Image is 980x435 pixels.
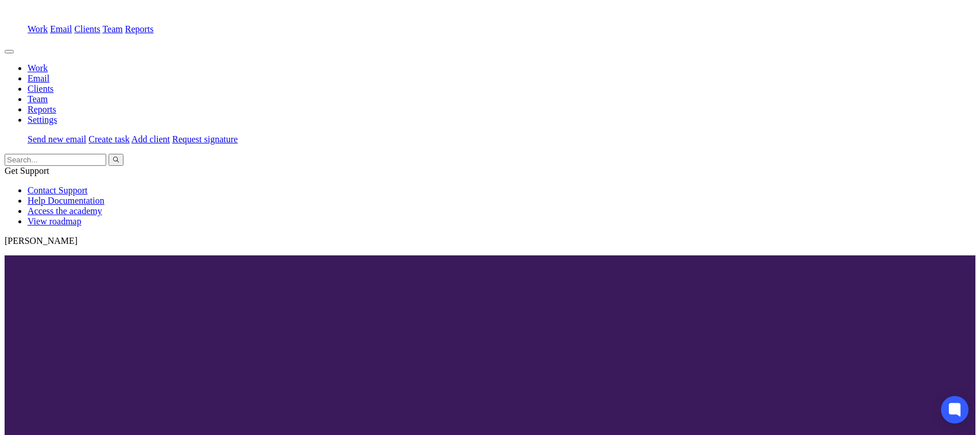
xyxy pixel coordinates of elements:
[88,134,130,144] a: Create task
[131,134,170,144] a: Add client
[28,206,102,216] a: Access the academy
[28,24,48,34] a: Work
[28,134,86,144] a: Send new email
[50,24,72,34] a: Email
[5,154,106,166] input: Search
[28,185,87,195] a: Contact Support
[5,166,49,176] span: Get Support
[5,236,975,246] p: [PERSON_NAME]
[109,154,123,166] button: Search
[28,104,56,114] a: Reports
[28,115,57,125] a: Settings
[28,73,49,83] a: Email
[28,216,82,226] a: View roadmap
[74,24,100,34] a: Clients
[172,134,238,144] a: Request signature
[125,24,154,34] a: Reports
[28,63,48,73] a: Work
[28,196,104,205] a: Help Documentation
[28,84,53,94] a: Clients
[28,94,48,104] a: Team
[102,24,122,34] a: Team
